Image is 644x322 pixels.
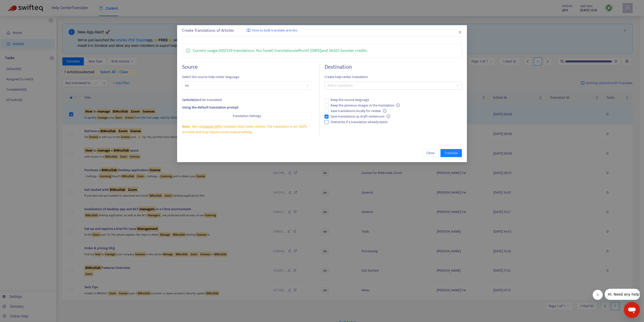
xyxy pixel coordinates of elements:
span: info-circle [383,109,386,113]
img: image-link [247,28,251,32]
span: info-circle [396,103,400,107]
button: Translation Settings [182,112,312,120]
a: OpenAI API [203,124,219,129]
span: Overwrite if a translation already exists [329,119,390,125]
span: Hi. Need any help? [3,4,36,8]
span: Create help center translation [325,74,462,80]
span: Keep the previous images in the translation [329,103,402,108]
button: Translate [440,149,462,157]
span: close [458,30,462,34]
span: Close [426,150,434,156]
span: info-circle [186,48,190,53]
h4: Destination [325,64,462,70]
span: Note: [182,124,190,129]
span: Save translations as draft in Intercom [329,114,392,119]
span: info-circle [387,115,390,118]
div: will be translated [182,97,312,103]
span: Keep the source language [329,97,371,103]
p: Current usage: 500 / 529 translations . You have 0 translations left until [DATE] and 28.625 boos... [193,48,368,54]
span: Save translations locally for review [329,108,388,114]
strong: 1 article(s) [182,97,197,103]
a: How to bulk translate articles [247,28,297,33]
span: en [185,82,309,89]
iframe: Button to launch messaging window [624,302,640,318]
h4: Source [182,64,312,70]
span: Translation Settings [232,113,261,119]
iframe: Message from company [605,289,640,300]
div: We use to translate Help Center articles. The translation is not 100% accurate and may require so... [182,124,312,135]
button: Close [422,149,438,157]
span: How to bulk translate articles [252,28,297,33]
div: Using the default translation prompt [182,105,312,110]
div: Create Translations of Articles [182,28,462,34]
iframe: Close message [593,290,603,300]
span: Select the source help center language [182,74,312,80]
button: Close [457,29,463,35]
